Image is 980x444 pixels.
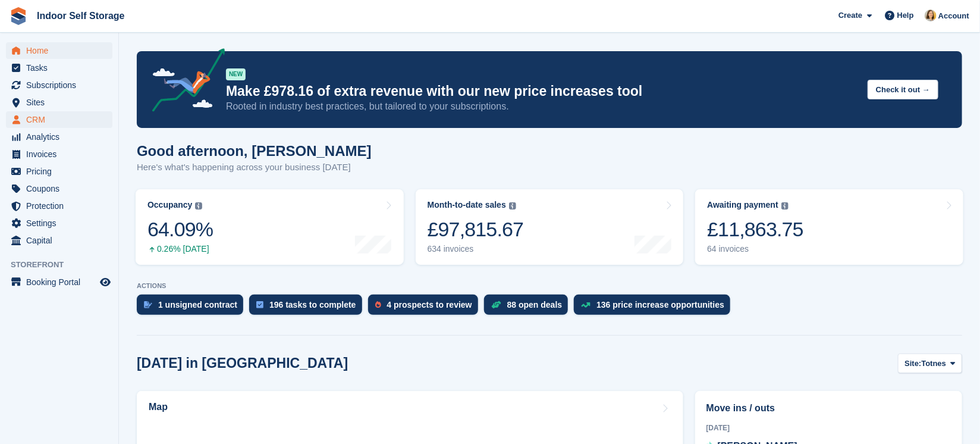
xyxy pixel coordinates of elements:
[26,94,98,111] span: Sites
[147,200,192,210] div: Occupancy
[922,358,947,370] span: Totnes
[147,217,213,242] div: 64.09%
[6,60,112,76] a: menu
[428,200,506,210] div: Month-to-date sales
[428,244,524,254] div: 634 invoices
[6,163,112,180] a: menu
[707,244,803,254] div: 64 invoices
[26,180,98,197] span: Coupons
[26,232,98,249] span: Capital
[416,189,684,265] a: Month-to-date sales £97,815.67 634 invoices
[26,42,98,59] span: Home
[137,143,372,159] h1: Good afternoon, [PERSON_NAME]
[195,202,202,210] img: icon-info-grey-7440780725fd019a000dd9b08b2336e03edf1995a4989e88bcd33f0948082b44.svg
[26,129,98,145] span: Analytics
[6,77,112,93] a: menu
[574,295,736,321] a: 136 price increase opportunities
[925,10,937,21] img: Emma Higgins
[137,295,249,321] a: 1 unsigned contract
[6,198,112,214] a: menu
[695,189,963,265] a: Awaiting payment £11,863.75 64 invoices
[368,295,484,321] a: 4 prospects to review
[838,10,862,21] span: Create
[509,202,516,210] img: icon-info-grey-7440780725fd019a000dd9b08b2336e03edf1995a4989e88bcd33f0948082b44.svg
[158,300,237,309] div: 1 unsigned contract
[98,275,112,289] a: Preview store
[226,68,246,80] div: NEW
[136,189,404,265] a: Occupancy 64.09% 0.26% [DATE]
[32,6,130,26] a: Indoor Self Storage
[868,80,938,99] button: Check it out →
[11,259,118,271] span: Storefront
[596,300,724,309] div: 136 price increase opportunities
[26,60,98,76] span: Tasks
[6,129,112,145] a: menu
[137,355,348,371] h2: [DATE] in [GEOGRAPHIC_DATA]
[707,200,778,210] div: Awaiting payment
[26,274,98,290] span: Booking Portal
[269,300,356,309] div: 196 tasks to complete
[26,198,98,214] span: Protection
[375,301,381,308] img: prospect-51fa495bee0391a8d652442698ab0144808aea92771e9ea1ae160a38d050c398.svg
[249,295,368,321] a: 196 tasks to complete
[226,100,858,113] p: Rooted in industry best practices, but tailored to your subscriptions.
[897,10,914,21] span: Help
[226,83,858,100] p: Make £978.16 of extra revenue with our new price increases tool
[26,77,98,93] span: Subscriptions
[706,401,951,415] h2: Move ins / outs
[26,163,98,180] span: Pricing
[6,146,112,162] a: menu
[26,215,98,232] span: Settings
[137,282,962,290] p: ACTIONS
[6,232,112,249] a: menu
[26,111,98,128] span: CRM
[26,146,98,162] span: Invoices
[6,111,112,128] a: menu
[256,301,263,308] img: task-75834270c22a3079a89374b754ae025e5fb1db73e45f91037f5363f120a921f8.svg
[387,300,472,309] div: 4 prospects to review
[898,354,962,373] button: Site: Totnes
[507,300,563,309] div: 88 open deals
[147,244,213,254] div: 0.26% [DATE]
[904,358,921,370] span: Site:
[6,94,112,111] a: menu
[6,274,112,290] a: menu
[6,42,112,59] a: menu
[581,302,590,308] img: price_increase_opportunities-93ffe204e8149a01c8c9dc8f82e8f89637d9d84a8eef4429ea346261dce0b2c0.svg
[706,423,951,433] div: [DATE]
[142,48,225,116] img: price-adjustments-announcement-icon-8257ccfd72463d97f412b2fc003d46551f7dbcb40ab6d574587a9cd5c0d94...
[781,202,789,210] img: icon-info-grey-7440780725fd019a000dd9b08b2336e03edf1995a4989e88bcd33f0948082b44.svg
[144,301,152,308] img: contract_signature_icon-13c848040528278c33f63329250d36e43548de30e8caae1d1a13099fd9432cc5.svg
[6,180,112,197] a: menu
[10,7,27,25] img: stora-icon-8386f47178a22dfd0bd8f6a31ec36ba5ce8667c1dd55bd0f319d3a0aa187defe.svg
[149,402,168,412] h2: Map
[137,161,372,174] p: Here's what's happening across your business [DATE]
[6,215,112,232] a: menu
[491,301,501,309] img: deal-1b604bf984904fb50ccaf53a9ad4b4a5d6e5aea283cecdc64d6e3604feb123c2.svg
[938,10,969,22] span: Account
[707,217,803,242] div: £11,863.75
[428,217,524,242] div: £97,815.67
[484,295,574,321] a: 88 open deals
